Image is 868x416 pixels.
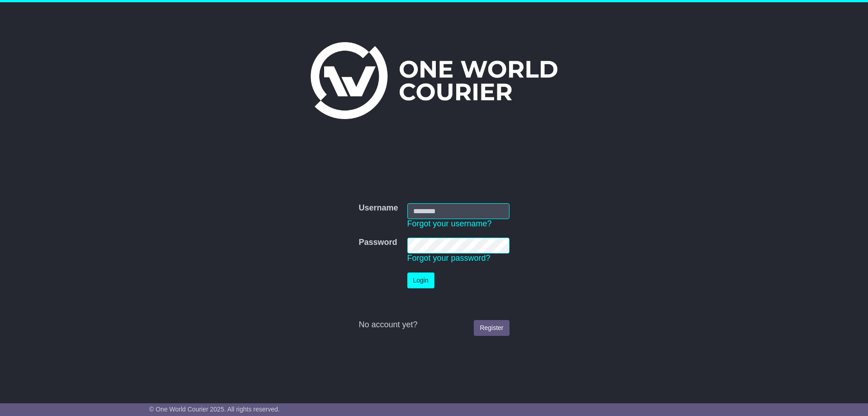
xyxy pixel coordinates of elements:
span: © One World Courier 2025. All rights reserved. [149,406,280,413]
button: Login [407,273,434,288]
a: Register [474,320,509,336]
label: Password [359,238,397,248]
label: Username [359,203,398,213]
a: Forgot your password? [407,253,491,263]
a: Forgot your username? [407,219,492,228]
div: No account yet? [359,320,509,330]
img: One World [311,42,557,119]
